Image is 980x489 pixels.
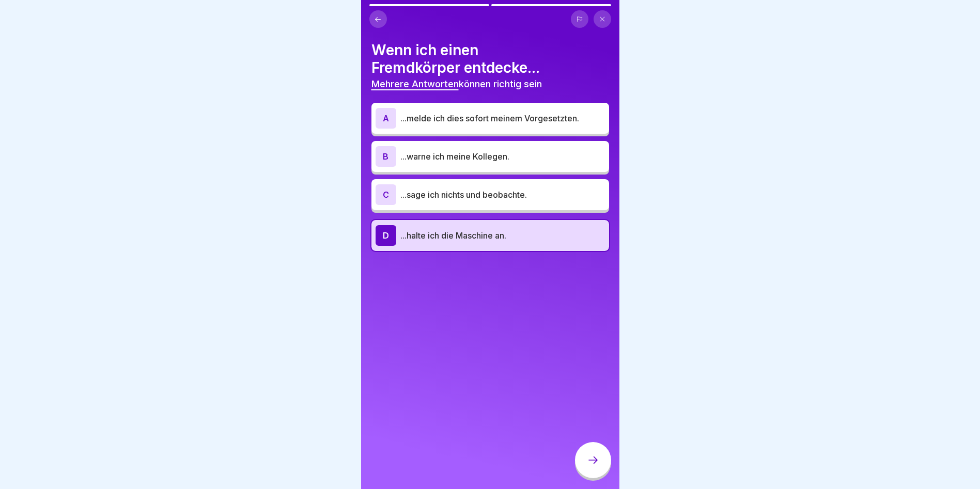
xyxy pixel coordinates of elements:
h4: Wenn ich einen Fremdkörper entdecke... [371,41,609,76]
div: A [376,108,396,129]
p: können richtig sein [371,78,609,90]
div: B [376,146,396,167]
p: ...halte ich die Maschine an. [400,229,605,242]
div: C [376,184,396,205]
p: ...sage ich nichts und beobachte. [400,188,605,201]
p: ...melde ich dies sofort meinem Vorgesetzten. [400,112,605,124]
div: D [376,225,396,246]
span: Mehrere Antworten [371,78,459,89]
p: ...warne ich meine Kollegen. [400,150,605,163]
